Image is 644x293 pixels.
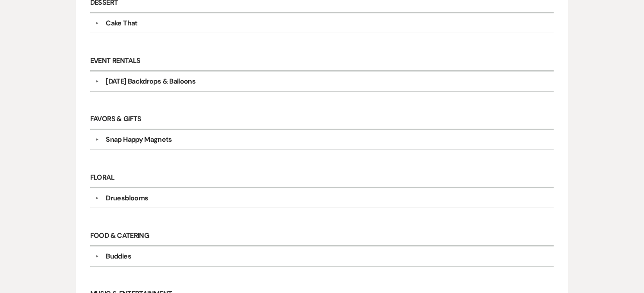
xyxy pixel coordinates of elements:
[106,76,196,87] div: [DATE] Backdrops & Balloons
[92,254,102,259] button: ▼
[92,21,102,25] button: ▼
[92,79,102,84] button: ▼
[90,51,554,72] h6: Event Rentals
[106,18,137,28] div: Cake That
[106,251,131,262] div: Buddies
[92,196,102,200] button: ▼
[106,193,148,203] div: Druesblooms
[106,134,172,145] div: Snap Happy Magnets
[90,110,554,130] h6: Favors & Gifts
[90,226,554,246] h6: Food & Catering
[90,168,554,188] h6: Floral
[92,137,102,142] button: ▼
